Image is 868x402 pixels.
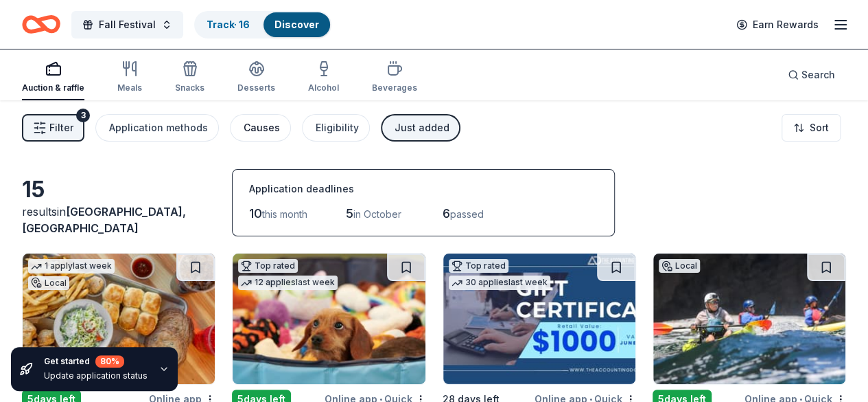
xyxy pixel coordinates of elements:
[22,205,186,235] span: in
[22,55,84,100] button: Auction & raffle
[782,114,841,142] button: Sort
[22,176,215,203] div: 15
[249,181,598,197] div: Application deadlines
[659,259,700,273] div: Local
[249,206,262,221] span: 10
[22,82,84,93] div: Auction & raffle
[71,11,183,38] button: Fall Festival
[653,254,845,384] img: Image for Santa Barbara Adventure Company
[49,120,73,136] span: Filter
[99,16,156,33] span: Fall Festival
[308,55,339,100] button: Alcohol
[237,55,275,100] button: Desserts
[23,254,215,384] img: Image for Crack Shack
[175,55,204,100] button: Snacks
[28,259,115,273] div: 1 apply last week
[109,120,208,136] div: Application methods
[28,276,69,290] div: Local
[372,55,417,100] button: Beverages
[728,12,827,37] a: Earn Rewards
[395,120,449,136] div: Just added
[443,206,450,221] span: 6
[353,208,401,220] span: in October
[450,208,484,220] span: passed
[244,120,280,136] div: Causes
[207,19,250,30] a: Track· 16
[117,82,142,93] div: Meals
[76,109,90,122] div: 3
[381,114,460,142] button: Just added
[801,67,835,83] span: Search
[372,82,417,93] div: Beverages
[22,205,186,235] span: [GEOGRAPHIC_DATA], [GEOGRAPHIC_DATA]
[237,82,275,93] div: Desserts
[117,55,142,100] button: Meals
[230,114,291,142] button: Causes
[194,11,331,38] button: Track· 16Discover
[316,120,359,136] div: Eligibility
[44,355,148,368] div: Get started
[44,370,148,381] div: Update application status
[233,254,425,384] img: Image for BarkBox
[302,114,370,142] button: Eligibility
[449,276,550,290] div: 30 applies last week
[449,259,508,273] div: Top rated
[22,114,84,142] button: Filter3
[262,208,307,220] span: this month
[777,61,846,89] button: Search
[95,114,219,142] button: Application methods
[175,82,204,93] div: Snacks
[308,82,339,93] div: Alcohol
[810,120,829,136] span: Sort
[238,276,338,290] div: 12 applies last week
[95,355,124,368] div: 80 %
[443,254,635,384] img: Image for The Accounting Doctor
[22,203,215,236] div: results
[274,19,319,30] a: Discover
[238,259,298,273] div: Top rated
[346,206,353,221] span: 5
[22,8,60,41] a: Home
